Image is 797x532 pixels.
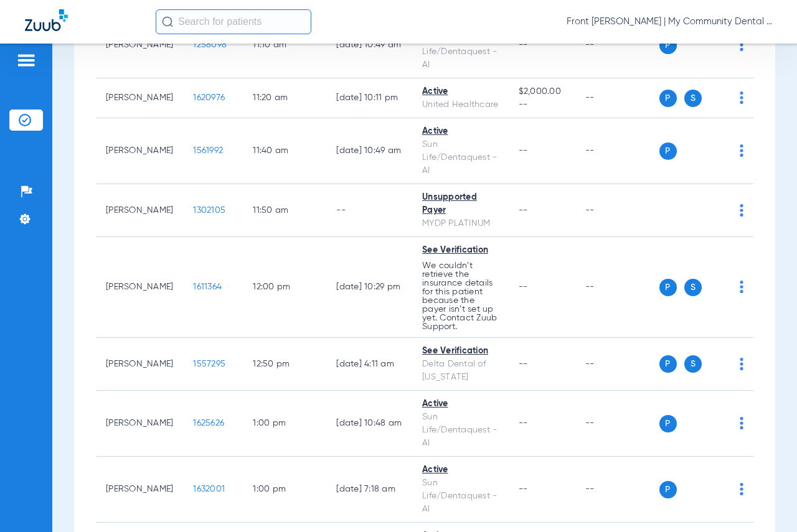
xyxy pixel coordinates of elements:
[96,12,183,78] td: [PERSON_NAME]
[519,98,565,111] span: --
[243,457,326,523] td: 1:00 PM
[519,282,528,291] span: --
[575,12,659,78] td: --
[740,358,743,370] img: group-dot-blue.svg
[96,78,183,118] td: [PERSON_NAME]
[659,142,677,160] span: P
[575,338,659,391] td: --
[193,282,222,291] span: 1611364
[519,40,528,49] span: --
[422,217,499,230] div: MYDP PLATINUM
[96,457,183,523] td: [PERSON_NAME]
[575,457,659,523] td: --
[659,37,677,54] span: P
[326,118,412,184] td: [DATE] 10:49 AM
[326,237,412,338] td: [DATE] 10:29 PM
[422,244,499,257] div: See Verification
[193,146,223,155] span: 1561992
[519,85,565,98] span: $2,000.00
[519,485,528,493] span: --
[575,78,659,118] td: --
[243,237,326,338] td: 12:00 PM
[422,32,499,72] div: Sun Life/Dentaquest - AI
[96,338,183,391] td: [PERSON_NAME]
[659,355,677,373] span: P
[96,237,183,338] td: [PERSON_NAME]
[193,485,225,493] span: 1632001
[684,355,702,373] span: S
[156,9,311,34] input: Search for patients
[659,279,677,296] span: P
[422,464,499,477] div: Active
[96,184,183,237] td: [PERSON_NAME]
[326,391,412,457] td: [DATE] 10:48 AM
[193,360,225,368] span: 1557295
[326,184,412,237] td: --
[422,411,499,450] div: Sun Life/Dentaquest - AI
[326,457,412,523] td: [DATE] 7:18 AM
[326,338,412,391] td: [DATE] 4:11 AM
[519,419,528,427] span: --
[422,138,499,177] div: Sun Life/Dentaquest - AI
[193,93,225,102] span: 1620976
[243,184,326,237] td: 11:50 AM
[422,345,499,358] div: See Verification
[422,85,499,98] div: Active
[740,281,743,293] img: group-dot-blue.svg
[243,118,326,184] td: 11:40 AM
[519,206,528,215] span: --
[193,206,225,215] span: 1302105
[422,125,499,138] div: Active
[326,78,412,118] td: [DATE] 10:11 PM
[25,9,68,31] img: Zuub Logo
[740,204,743,217] img: group-dot-blue.svg
[193,419,224,427] span: 1625626
[422,477,499,516] div: Sun Life/Dentaquest - AI
[243,338,326,391] td: 12:50 PM
[326,12,412,78] td: [DATE] 10:49 AM
[575,118,659,184] td: --
[659,481,677,498] span: P
[422,98,499,111] div: United Healthcare
[740,144,743,157] img: group-dot-blue.svg
[162,16,173,27] img: Search Icon
[96,118,183,184] td: [PERSON_NAME]
[422,261,499,331] p: We couldn’t retrieve the insurance details for this patient because the payer isn’t set up yet. C...
[735,472,797,532] iframe: Chat Widget
[740,417,743,429] img: group-dot-blue.svg
[684,279,702,296] span: S
[16,53,36,68] img: hamburger-icon
[422,191,499,217] div: Unsupported Payer
[575,391,659,457] td: --
[659,90,677,107] span: P
[422,358,499,384] div: Delta Dental of [US_STATE]
[193,40,227,49] span: 1258098
[659,415,677,432] span: P
[684,90,702,107] span: S
[243,12,326,78] td: 11:10 AM
[519,360,528,368] span: --
[740,39,743,51] img: group-dot-blue.svg
[243,391,326,457] td: 1:00 PM
[567,16,772,28] span: Front [PERSON_NAME] | My Community Dental Centers
[243,78,326,118] td: 11:20 AM
[422,398,499,411] div: Active
[519,146,528,155] span: --
[96,391,183,457] td: [PERSON_NAME]
[575,237,659,338] td: --
[740,91,743,104] img: group-dot-blue.svg
[575,184,659,237] td: --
